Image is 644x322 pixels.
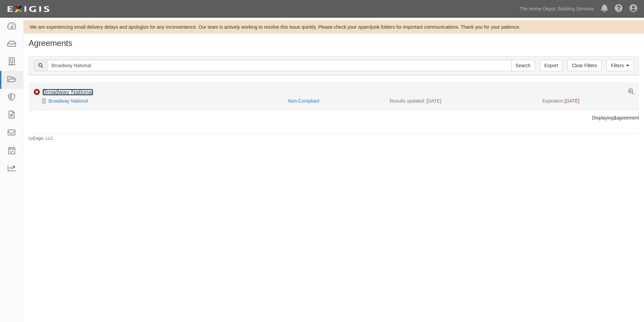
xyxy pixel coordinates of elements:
a: The Home Depot, Building Services [516,2,598,16]
input: Search [511,60,535,71]
div: Expiration: [542,98,634,104]
img: logo-5460c22ac91f19d4615b14bd174203de0afe785f0fc80cf4dbbc73dc1793850b.png [5,3,52,15]
a: Filters [607,60,634,71]
a: Clear Filters [567,60,601,71]
small: by [29,136,53,141]
b: 1 [614,115,616,120]
div: Broadway National [42,89,93,96]
a: View results summary [628,89,634,95]
a: Export [540,60,562,71]
i: Non-Compliant [34,89,40,95]
div: Broadway National [34,98,283,104]
a: Broadway National [49,98,88,104]
i: Help Center - Complianz [615,5,623,13]
a: Non-Compliant [288,98,319,104]
span: [DATE] [565,98,579,104]
input: Search [47,60,512,71]
div: We are experiencing email delivery delays and apologize for any inconvenience. Our team is active... [24,24,644,30]
h1: Agreements [29,39,639,48]
a: Exigis, LLC [33,136,53,141]
div: Displaying agreement [24,114,644,121]
a: Broadway National [42,89,93,96]
div: Results updated: [DATE] [390,98,532,104]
